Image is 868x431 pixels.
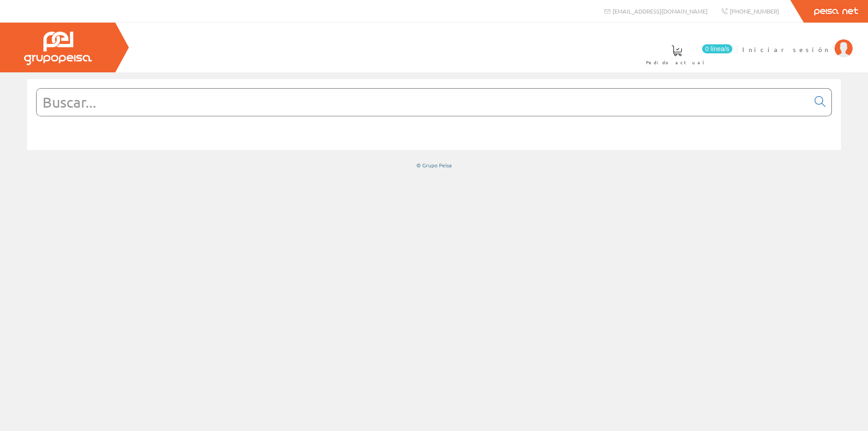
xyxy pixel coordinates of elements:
span: 0 línea/s [702,44,732,53]
img: Grupo Peisa [24,32,92,65]
span: [EMAIL_ADDRESS][DOMAIN_NAME] [613,7,708,15]
a: Iniciar sesión [742,38,853,46]
span: Iniciar sesión [742,45,830,54]
input: Buscar... [37,89,809,116]
span: [PHONE_NUMBER] [730,7,779,15]
div: © Grupo Peisa [27,161,841,169]
span: Pedido actual [646,58,708,67]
